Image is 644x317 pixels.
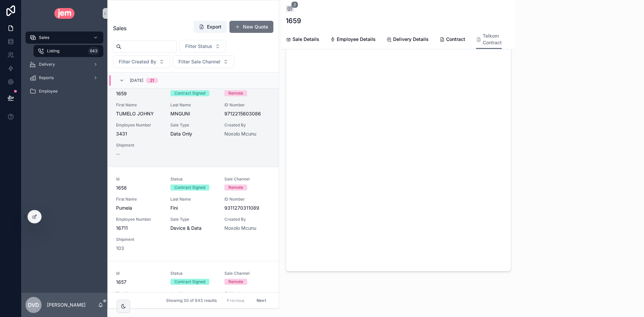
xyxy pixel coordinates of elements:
[116,279,162,285] span: 1657
[116,237,162,242] span: Shipment
[330,33,376,47] a: Employee Details
[224,291,271,296] span: ID Number
[170,122,217,128] span: Sale Type
[228,279,243,285] div: Remote
[170,130,217,137] span: Data Only
[116,176,162,182] span: Id
[116,271,162,276] span: Id
[224,176,271,182] span: Sale Channel
[229,21,273,33] button: New Quote
[25,58,103,70] a: Delivery
[286,16,301,25] h1: 1659
[113,24,126,32] span: Sales
[108,72,279,167] a: Id1659StatusContract SignedSale ChannelRemoteFirst NameTUMELO JOHNYLast NameMNGUNIID Number971221...
[116,110,162,117] span: TUMELO JOHNY
[386,33,429,47] a: Delivery Details
[170,197,217,202] span: Last Name
[170,110,217,117] span: MNGUNI
[174,184,205,191] div: Contract Signed
[286,33,319,47] a: Sale Details
[25,72,103,84] a: Reports
[337,36,376,43] span: Employee Details
[224,217,271,222] span: Created By
[116,102,162,108] span: First Name
[224,225,256,231] a: Noxolo Mcunu
[228,184,243,191] div: Remote
[170,176,217,182] span: Status
[170,102,217,108] span: Last Name
[113,55,170,68] button: Select Button
[224,197,271,202] span: ID Number
[476,30,502,49] a: Telkom Contract
[28,301,39,309] span: Dvd
[130,78,143,83] span: [DATE]
[39,35,49,40] span: Sales
[166,298,217,303] span: Showing 30 of 643 results
[228,90,243,96] div: Remote
[170,271,217,276] span: Status
[116,197,162,202] span: First Name
[194,21,227,33] button: Export
[224,130,256,137] a: Noxolo Mcunu
[25,85,103,97] a: Employee
[150,78,154,83] div: 21
[39,75,54,81] span: Reports
[393,36,429,43] span: Delivery Details
[439,33,465,47] a: Contract
[170,205,217,211] span: Fini
[25,32,103,44] a: Sales
[174,90,205,96] div: Contract Signed
[21,27,107,106] div: scrollable content
[88,47,99,55] div: 643
[483,33,502,46] span: Telkom Contract
[174,279,205,285] div: Contract Signed
[224,122,271,128] span: Created By
[108,167,279,261] a: Id1658StatusContract SignedSale ChannelRemoteFirst NamePumelaLast NameFiniID Number9311270311089E...
[47,302,86,308] p: [PERSON_NAME]
[116,205,162,211] span: Pumela
[291,1,298,8] span: 2
[178,58,220,65] span: Filter Sale Channel
[185,43,212,50] span: Filter Status
[224,102,271,108] span: ID Number
[47,48,59,54] span: Listing
[170,291,217,296] span: Last Name
[170,217,217,222] span: Sale Type
[116,225,162,231] span: 16711
[116,122,162,128] span: Employee Number
[224,205,271,211] span: 9311270311089
[116,217,162,222] span: Employee Number
[39,62,55,67] span: Delivery
[179,40,226,53] button: Select Button
[34,45,103,57] a: Listing643
[116,151,120,157] span: --
[224,110,271,117] span: 9712215603086
[116,143,162,148] span: Shipment
[116,90,162,97] span: 1659
[39,89,58,94] span: Employee
[224,271,271,276] span: Sale Channel
[116,130,162,137] span: 3431
[116,245,124,252] a: 103
[173,55,234,68] button: Select Button
[252,295,271,306] button: Next
[54,8,75,19] img: App logo
[446,36,465,43] span: Contract
[170,225,217,231] span: Device & Data
[286,5,294,13] button: 2
[116,184,162,191] span: 1658
[119,58,156,65] span: Filter Created By
[292,36,319,43] span: Sale Details
[116,291,162,296] span: First Name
